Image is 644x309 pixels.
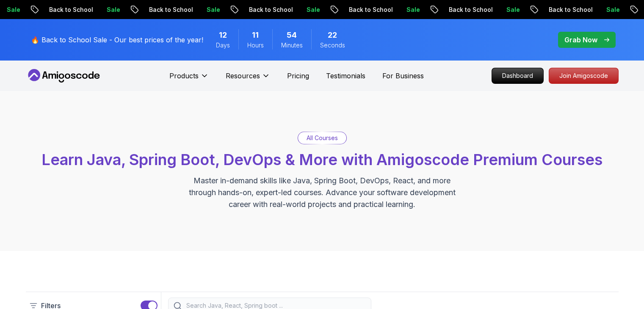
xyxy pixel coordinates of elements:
span: 11 Hours [252,29,259,41]
p: Master in-demand skills like Java, Spring Boot, DevOps, React, and more through hands-on, expert-... [180,175,464,210]
p: Sale [493,6,520,14]
p: Dashboard [492,68,543,83]
a: Pricing [287,71,309,81]
p: Back to School [135,6,193,14]
p: Back to School [235,6,293,14]
a: For Business [382,71,424,81]
span: Hours [247,41,264,50]
p: Resources [226,71,260,81]
p: Sale [393,6,420,14]
p: Sale [593,6,620,14]
span: 54 Minutes [287,29,297,41]
p: Grab Now [564,35,597,45]
p: Back to School [36,6,93,14]
span: Days [216,41,230,50]
p: Join Amigoscode [549,68,618,83]
a: Dashboard [492,68,544,84]
span: Learn Java, Spring Boot, DevOps & More with Amigoscode Premium Courses [41,150,603,169]
span: Minutes [281,41,303,50]
span: Seconds [320,41,345,50]
button: Products [169,71,209,88]
a: Join Amigoscode [549,68,619,84]
p: Sale [293,6,320,14]
p: Back to School [435,6,493,14]
span: 22 Seconds [328,29,337,41]
p: Back to School [335,6,393,14]
p: Back to School [535,6,593,14]
p: Sale [193,6,220,14]
p: Products [169,71,199,81]
a: Testimonials [326,71,365,81]
span: 12 Days [219,29,227,41]
button: Resources [226,71,270,88]
p: Sale [93,6,120,14]
p: All Courses [307,134,338,142]
p: 🔥 Back to School Sale - Our best prices of the year! [31,35,203,45]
